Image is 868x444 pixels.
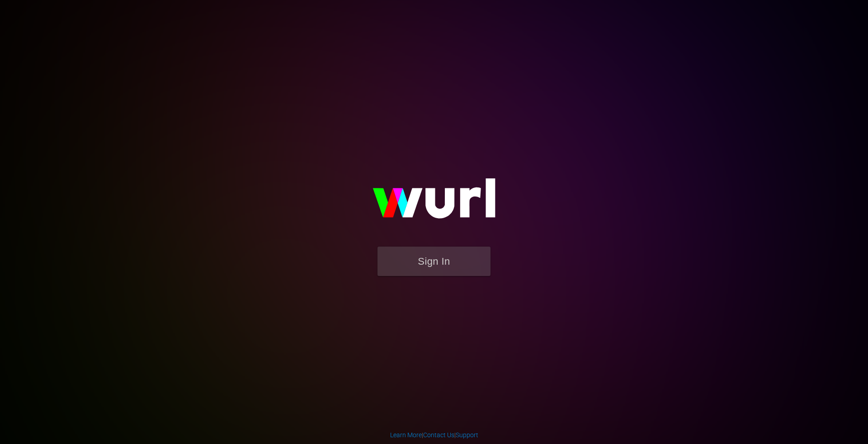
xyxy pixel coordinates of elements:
a: Support [456,431,478,439]
button: Sign In [377,247,491,276]
a: Contact Us [423,431,454,439]
div: | | [390,430,478,439]
img: wurl-logo-on-black-223613ac3d8ba8fe6dc639794a292ebdb59501304c7dfd60c99c58986ef67473.svg [344,159,524,247]
a: Learn More [390,431,422,439]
